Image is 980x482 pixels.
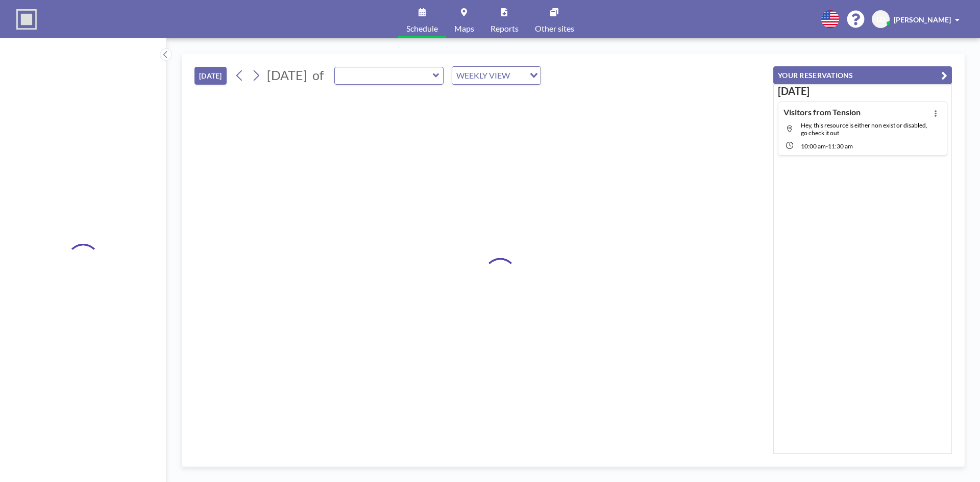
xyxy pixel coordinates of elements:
h4: Visitors from Tension [783,107,861,117]
span: 11:30 AM [828,142,853,150]
span: Maps [454,24,474,33]
span: [DATE] [267,67,307,83]
button: YOUR RESERVATIONS [773,66,952,84]
span: Hey, this resource is either non exist or disabled, go check it out [801,121,927,137]
div: Search for option [452,67,541,84]
span: LD [876,15,885,24]
span: [PERSON_NAME] [894,15,951,24]
span: WEEKLY VIEW [454,69,512,82]
span: Other sites [535,24,574,33]
img: organization-logo [16,9,37,30]
span: Reports [491,24,519,33]
button: [DATE] [194,67,227,85]
input: Search for option [513,69,524,82]
h3: [DATE] [778,85,947,97]
span: Schedule [406,24,438,33]
span: - [826,142,828,150]
span: 10:00 AM [801,142,826,150]
span: of [312,67,324,83]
